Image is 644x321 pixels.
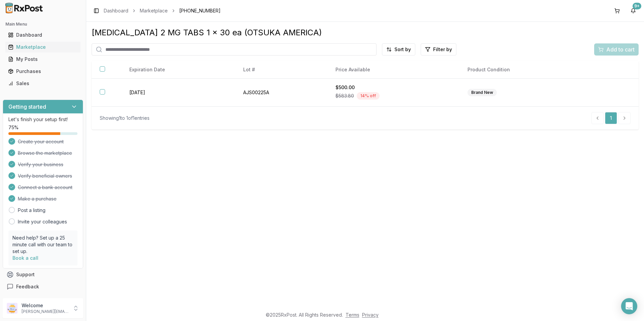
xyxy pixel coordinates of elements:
a: Book a call [12,255,38,261]
div: 14 % off [357,92,380,100]
span: $583.80 [335,93,354,99]
p: [PERSON_NAME][EMAIL_ADDRESS][DOMAIN_NAME] [22,309,68,314]
th: Product Condition [459,61,588,79]
img: RxPost Logo [3,3,46,13]
a: Terms [346,312,359,318]
a: Dashboard [104,7,128,14]
a: Invite your colleagues [18,218,67,225]
a: Marketplace [140,7,168,14]
th: Lot # [235,61,327,79]
button: 9+ [628,5,639,16]
div: Marketplace [8,44,78,50]
a: My Posts [5,53,80,65]
button: Support [3,269,83,281]
img: User avatar [7,303,18,314]
td: [DATE] [121,79,235,107]
span: [PHONE_NUMBER] [179,7,221,14]
span: 75 % [8,124,19,131]
h3: Getting started [8,103,46,111]
a: Marketplace [5,41,80,53]
button: My Posts [3,54,83,65]
div: 9+ [633,3,641,9]
span: Create your account [18,138,64,145]
a: Sales [5,77,80,90]
a: Dashboard [5,29,80,41]
button: Marketplace [3,42,83,52]
a: 1 [605,112,617,124]
nav: pagination [591,112,631,124]
button: Purchases [3,66,83,77]
th: Expiration Date [121,61,235,79]
h2: Main Menu [5,22,80,27]
a: Purchases [5,65,80,77]
span: Sort by [394,46,411,53]
span: Connect a bank account [18,184,72,191]
div: Brand New [468,89,497,96]
div: $500.00 [335,84,452,91]
button: Dashboard [3,30,83,40]
td: AJS00225A [235,79,327,107]
button: Filter by [421,43,456,56]
button: Sales [3,78,83,89]
div: Sales [8,80,78,87]
span: Feedback [16,283,39,290]
a: Privacy [362,312,379,318]
div: My Posts [8,56,78,63]
nav: breadcrumb [104,7,221,14]
p: Need help? Set up a 25 minute call with our team to set up. [12,235,73,255]
span: Make a purchase [18,195,57,202]
span: Verify beneficial owners [18,173,72,179]
p: Welcome [22,302,68,309]
div: Open Intercom Messenger [621,298,637,314]
button: Sort by [382,43,415,56]
div: Purchases [8,68,78,75]
span: Verify your business [18,161,63,168]
a: Post a listing [18,207,45,214]
span: Filter by [433,46,452,53]
span: Browse the marketplace [18,150,72,156]
div: Showing 1 to 1 of 1 entries [100,115,150,121]
div: [MEDICAL_DATA] 2 MG TABS 1 x 30 ea (OTSUKA AMERICA) [92,27,639,38]
p: Let's finish your setup first! [8,116,77,123]
div: Dashboard [8,32,78,38]
th: Price Available [327,61,460,79]
button: Feedback [3,281,83,293]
